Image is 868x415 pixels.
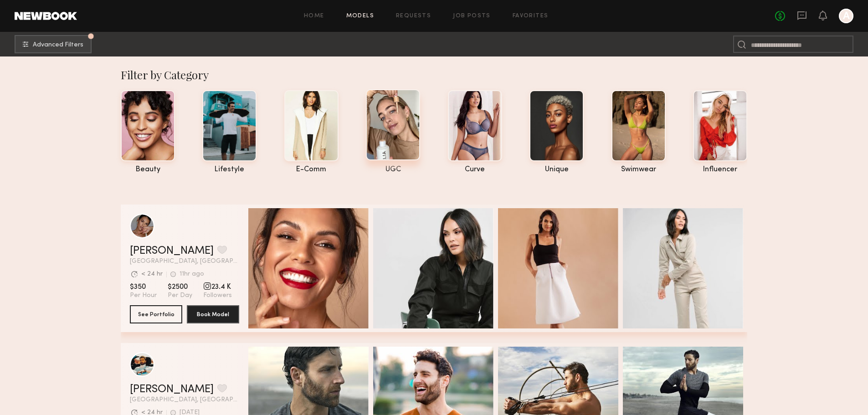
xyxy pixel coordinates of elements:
[168,292,192,300] span: Per Day
[346,13,374,19] a: Models
[33,42,83,48] span: Advanced Filters
[396,13,431,19] a: Requests
[693,166,747,174] div: influencer
[141,271,163,277] div: < 24 hr
[130,258,239,265] span: [GEOGRAPHIC_DATA], [GEOGRAPHIC_DATA]
[203,282,232,292] span: 23.4 K
[187,305,239,323] button: Book Model
[121,67,747,82] div: Filter by Category
[130,292,157,300] span: Per Hour
[203,292,232,300] span: Followers
[130,246,214,256] a: [PERSON_NAME]
[513,13,549,19] a: Favorites
[130,384,214,395] a: [PERSON_NAME]
[304,13,324,19] a: Home
[180,271,204,277] div: 11hr ago
[15,35,92,53] button: Advanced Filters
[130,305,182,323] button: See Portfolio
[366,166,420,174] div: UGC
[453,13,491,19] a: Job Posts
[611,166,666,174] div: swimwear
[284,166,339,174] div: e-comm
[130,397,239,403] span: [GEOGRAPHIC_DATA], [GEOGRAPHIC_DATA]
[121,166,175,174] div: beauty
[839,9,853,23] a: A
[529,166,584,174] div: unique
[202,166,257,174] div: lifestyle
[448,166,502,174] div: curve
[168,282,192,292] span: $2500
[130,282,157,292] span: $350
